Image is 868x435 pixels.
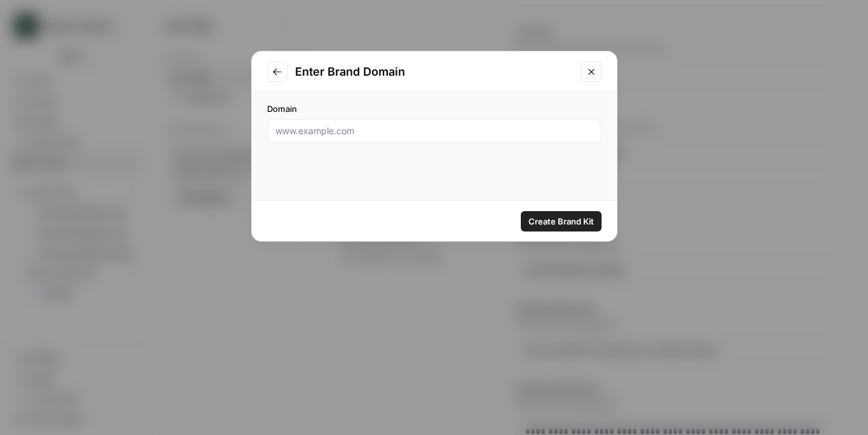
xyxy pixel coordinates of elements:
[275,125,593,137] input: www.example.com
[267,62,287,82] button: Go to previous step
[295,63,574,81] h2: Enter Brand Domain
[528,215,594,228] span: Create Brand Kit
[581,62,602,82] button: Close modal
[267,102,602,115] label: Domain
[521,211,602,231] button: Create Brand Kit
